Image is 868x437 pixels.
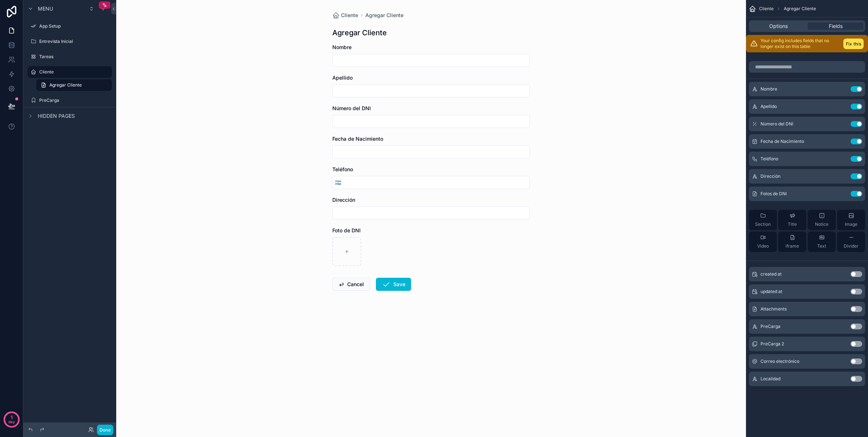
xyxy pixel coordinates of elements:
[784,6,816,12] span: Agregar Cliente
[28,51,112,63] a: Tareas
[365,12,403,19] a: Agregar Cliente
[760,139,804,144] span: Fecha de Nacimiento
[39,54,110,60] label: Tareas
[837,210,865,230] button: Image
[335,179,341,186] span: 🇦🇷
[760,271,782,277] span: created at
[39,97,110,103] label: PreCarga
[749,232,777,252] button: Video
[49,82,82,88] span: Agregar Cliente
[332,227,361,233] span: Foto de DNI
[8,417,15,427] p: day
[332,75,353,81] span: Apellido
[760,376,780,382] span: Localidad
[332,166,353,172] span: Teléfono
[760,86,777,92] span: Nombre
[39,39,110,44] label: Entrevista Inicial
[817,243,826,249] span: Text
[760,38,840,49] p: Your config includes fields that no longer exist on this table
[760,306,787,312] span: Attachments
[36,79,112,91] a: Agregar Cliente
[759,6,774,12] span: Cliente
[808,232,836,252] button: Text
[332,278,370,291] button: Cancel
[844,243,859,249] span: Divider
[333,176,343,189] button: Select Button
[778,210,806,230] button: Title
[341,12,358,19] span: Cliente
[28,95,112,106] a: PreCarga
[332,136,383,142] span: Fecha de Nacimiento
[749,210,777,230] button: Section
[760,341,784,347] span: PreCarga 2
[788,221,797,227] span: Title
[332,197,355,203] span: Dirección
[332,28,387,38] h1: Agregar Cliente
[332,44,352,50] span: Nombre
[97,425,113,435] button: Done
[28,20,112,32] a: App Setup
[332,12,358,19] a: Cliente
[808,210,836,230] button: Notice
[845,221,857,227] span: Image
[39,69,108,75] label: Cliente
[843,39,864,49] button: Fix this
[757,243,769,249] span: Video
[11,414,13,421] p: 1
[760,358,799,364] span: Correo electrónico
[38,112,75,120] span: Hidden pages
[760,104,777,109] span: Apellido
[38,5,53,12] span: Menu
[376,278,411,291] button: Save
[39,23,110,29] label: App Setup
[760,156,778,162] span: Teléfono
[778,232,806,252] button: iframe
[760,121,793,127] span: Número del DNI
[837,232,865,252] button: Divider
[829,23,843,30] span: Fields
[769,23,788,30] span: Options
[332,105,371,111] span: Número del DNI
[28,36,112,47] a: Entrevista Inicial
[815,221,828,227] span: Notice
[760,289,782,294] span: updated at
[755,221,771,227] span: Section
[760,173,780,179] span: Dirección
[760,191,787,197] span: Fotos de DNI
[760,324,780,329] span: PreCarga
[786,243,799,249] span: iframe
[28,66,112,78] a: Cliente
